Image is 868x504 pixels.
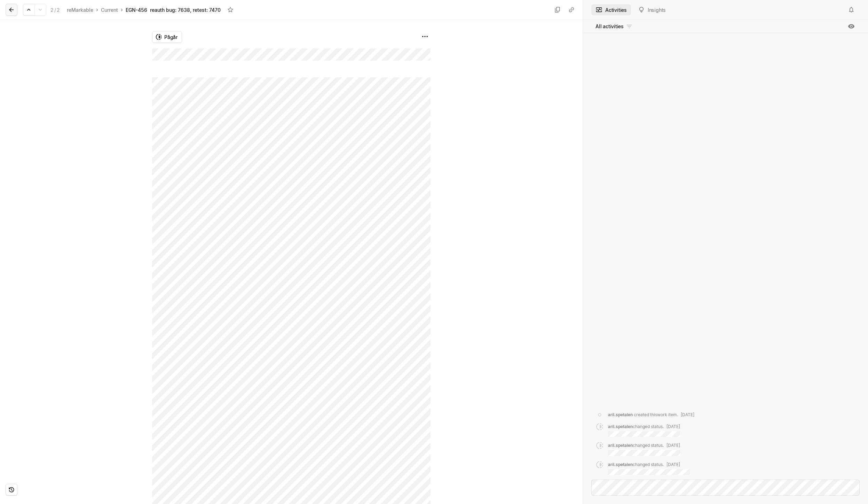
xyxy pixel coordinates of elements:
div: 2 2 [50,6,60,14]
a: reMarkable [65,5,95,15]
div: created this work item . [608,412,694,418]
a: Current [100,5,119,15]
div: › [121,6,123,13]
button: Pågår [152,31,182,43]
div: reMarkable [67,6,93,14]
span: [DATE] [666,424,680,429]
span: aril.spetalen [608,412,633,417]
span: [DATE] [681,412,694,417]
button: Insights [634,4,670,15]
span: / [54,7,56,13]
div: changed status . [608,424,680,437]
div: reauth bug: 7638, retest: 7470 [150,6,221,14]
div: changed status . [608,442,680,456]
span: [DATE] [666,462,680,467]
span: aril.spetalen [608,424,633,429]
button: Activities [591,4,631,15]
span: aril.spetalen [608,443,633,448]
button: All activities [591,21,637,32]
div: changed status . [608,462,690,475]
span: aril.spetalen [608,462,633,467]
div: EGN-456 [126,6,147,14]
span: [DATE] [666,443,680,448]
span: All activities [595,23,624,30]
div: › [96,6,98,13]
